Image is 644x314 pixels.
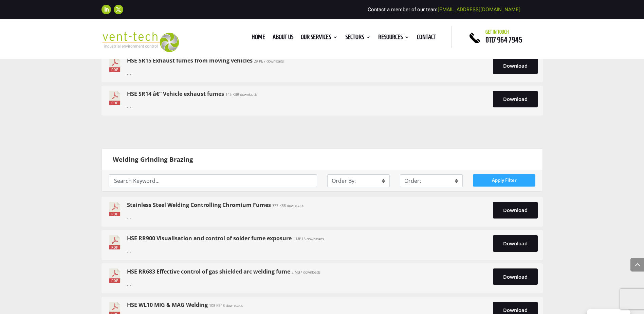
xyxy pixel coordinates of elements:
[345,35,371,42] a: Sectors
[127,202,493,222] div: ...
[107,235,123,249] img: Icon
[127,234,292,242] a: HSE RR900 Visualisation and control of solder fume exposure
[485,36,522,44] a: 0117 964 7945
[254,59,284,64] span: 29 KB 7 downloads
[438,6,520,13] a: [EMAIL_ADDRESS][DOMAIN_NAME]
[225,92,257,97] span: 145 KB 9 downloads
[114,5,123,14] a: Follow on X
[493,235,538,251] a: Download
[292,270,320,275] span: 2 MB 7 downloads
[102,5,111,14] a: Follow on LinkedIn
[378,35,409,42] a: Resources
[493,268,538,285] a: Download
[107,57,123,72] img: Icon
[293,237,324,241] span: 1 MB 15 downloads
[252,35,265,42] a: Home
[273,35,293,42] a: About us
[417,35,436,42] a: Contact
[127,268,493,288] div: ...
[102,32,179,52] img: 2023-09-27T08_35_16.549ZVENT-TECH---Clear-background
[127,57,493,77] div: ...
[493,57,538,74] a: Download
[127,235,493,255] div: ...
[127,57,253,64] a: HSE SR15 Exhaust fumes from moving vehicles
[127,268,290,275] a: HSE RR683 Effective control of gas shielded arc welding fume
[209,303,243,308] span: 108 KB 18 downloads
[113,156,536,163] h3: Welding Grinding Brazing
[109,174,317,187] input: Search Keyword...
[127,90,224,98] a: HSE SR14 â€“ Vehicle exhaust fumes
[107,202,123,216] img: Icon
[493,91,538,107] a: Download
[493,202,538,218] a: Download
[127,301,208,309] a: HSE WL10 MIG & MAG Welding
[301,35,338,42] a: Our Services
[485,29,509,35] span: Get in touch
[107,91,123,105] img: Icon
[107,268,123,283] img: Icon
[127,201,271,209] a: Stainless Steel Welding Controlling Chromium Fumes
[473,174,536,187] button: Apply Filter
[127,91,493,110] div: ...
[368,6,520,13] span: Contact a member of our team
[272,203,304,208] span: 377 KB 8 downloads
